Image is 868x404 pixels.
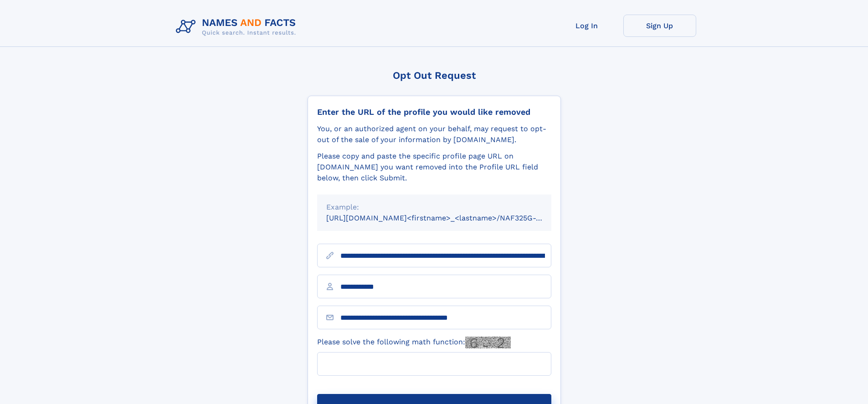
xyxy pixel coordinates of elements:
[308,70,561,81] div: Opt Out Request
[317,107,551,117] div: Enter the URL of the profile you would like removed
[326,214,569,222] small: [URL][DOMAIN_NAME]<firstname>_<lastname>/NAF325G-xxxxxxxx
[623,15,696,37] a: Sign Up
[317,337,511,348] label: Please solve the following math function:
[550,15,623,37] a: Log In
[172,15,303,39] img: Logo Names and Facts
[317,151,551,184] div: Please copy and paste the specific profile page URL on [DOMAIN_NAME] you want removed into the Pr...
[326,202,542,213] div: Example:
[317,123,551,145] div: You, or an authorized agent on your behalf, may request to opt-out of the sale of your informatio...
